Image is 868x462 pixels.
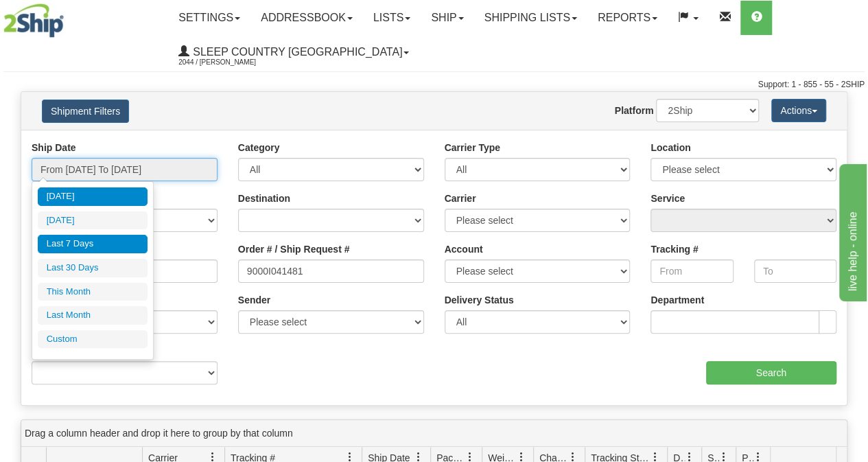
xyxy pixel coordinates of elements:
[650,242,698,256] label: Tracking #
[32,141,76,154] label: Ship Date
[615,104,654,117] label: Platform
[42,100,129,123] button: Shipment Filters
[3,3,64,38] img: logo2044.jpg
[238,293,270,307] label: Sender
[178,56,281,69] span: 2044 / [PERSON_NAME]
[189,46,402,58] span: Sleep Country [GEOGRAPHIC_DATA]
[771,99,826,122] button: Actions
[587,1,668,35] a: Reports
[21,420,847,447] div: grid grouping header
[836,161,867,301] iframe: chat widget
[38,259,148,277] li: Last 30 Days
[38,330,148,349] li: Custom
[650,259,733,283] input: From
[10,8,127,25] div: live help - online
[474,1,587,35] a: Shipping lists
[650,293,704,307] label: Department
[38,306,148,325] li: Last Month
[168,1,250,35] a: Settings
[238,192,290,205] label: Destination
[650,141,690,154] label: Location
[363,1,421,35] a: Lists
[38,211,148,230] li: [DATE]
[650,192,685,205] label: Service
[445,293,514,307] label: Delivery Status
[238,242,350,256] label: Order # / Ship Request #
[421,1,473,35] a: Ship
[238,141,280,154] label: Category
[445,242,483,256] label: Account
[250,1,363,35] a: Addressbook
[3,79,865,91] div: Support: 1 - 855 - 55 - 2SHIP
[38,235,148,253] li: Last 7 Days
[754,259,836,283] input: To
[168,35,419,69] a: Sleep Country [GEOGRAPHIC_DATA] 2044 / [PERSON_NAME]
[38,283,148,301] li: This Month
[706,361,837,384] input: Search
[445,192,476,205] label: Carrier
[38,187,148,206] li: [DATE]
[445,141,500,154] label: Carrier Type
